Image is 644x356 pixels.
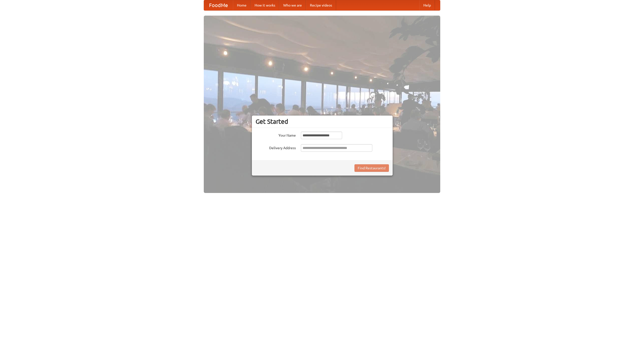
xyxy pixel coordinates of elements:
a: Who we are [279,0,306,10]
a: Home [233,0,251,10]
a: Recipe videos [306,0,336,10]
a: FoodMe [204,0,233,10]
label: Delivery Address [256,144,296,150]
button: Find Restaurants! [354,164,389,172]
a: Help [419,0,435,10]
h3: Get Started [256,118,389,125]
label: Your Name [256,132,296,138]
a: How it works [251,0,279,10]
